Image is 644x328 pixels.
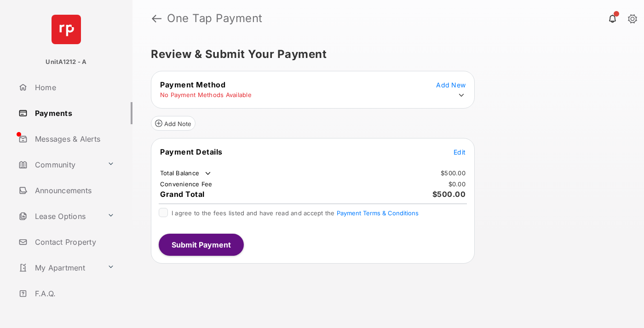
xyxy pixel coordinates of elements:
[172,209,419,217] span: I agree to the fees listed and have read and accept the
[15,282,132,305] a: F.A.Q.
[15,257,103,279] a: My Apartment
[448,180,466,188] td: $0.00
[151,116,195,131] button: Add Note
[15,205,103,227] a: Lease Options
[160,80,225,89] span: Payment Method
[52,15,81,44] img: svg+xml;base64,PHN2ZyB4bWxucz0iaHR0cDovL3d3dy53My5vcmcvMjAwMC9zdmciIHdpZHRoPSI2NCIgaGVpZ2h0PSI2NC...
[436,80,466,89] button: Add New
[160,91,252,99] td: No Payment Methods Available
[160,147,223,156] span: Payment Details
[160,180,213,188] td: Convenience Fee
[160,190,205,199] span: Grand Total
[337,209,419,217] button: I agree to the fees listed and have read and accept the
[160,169,213,178] td: Total Balance
[46,58,86,67] p: UnitA1212 - A
[151,49,618,60] h5: Review & Submit Your Payment
[432,190,466,199] span: $500.00
[454,148,466,156] span: Edit
[167,13,263,24] strong: One Tap Payment
[15,231,132,253] a: Contact Property
[440,169,466,177] td: $500.00
[454,147,466,156] button: Edit
[15,102,132,124] a: Payments
[436,81,466,89] span: Add New
[15,154,103,176] a: Community
[159,234,244,256] button: Submit Payment
[15,128,132,150] a: Messages & Alerts
[15,179,132,201] a: Announcements
[15,76,132,98] a: Home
